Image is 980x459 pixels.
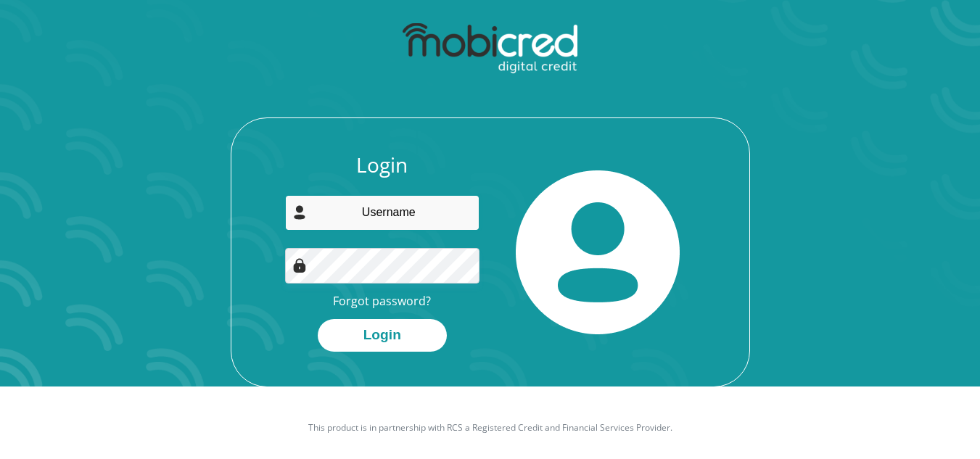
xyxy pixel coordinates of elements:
[292,258,307,273] img: Image
[403,23,577,74] img: mobicred logo
[285,195,479,231] input: Username
[88,421,893,434] p: This product is in partnership with RCS a Registered Credit and Financial Services Provider.
[285,153,479,178] h3: Login
[333,293,431,309] a: Forgot password?
[318,319,447,352] button: Login
[292,205,307,220] img: user-icon image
